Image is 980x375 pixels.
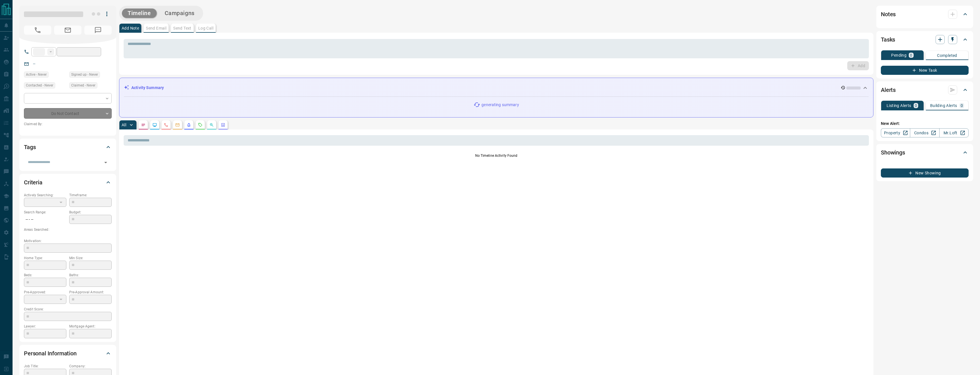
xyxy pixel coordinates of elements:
[881,168,969,178] button: New Showing
[939,128,969,137] a: Mr.Loft
[881,146,969,159] div: Showings
[102,158,110,166] button: Open
[26,83,53,88] span: Contacted - Never
[24,227,112,232] p: Areas Searched:
[69,290,112,295] p: Pre-Approval Amount:
[69,364,112,369] p: Company:
[122,9,157,18] button: Timeline
[159,9,200,18] button: Campaigns
[84,26,112,35] span: No Number
[881,35,895,44] h2: Tasks
[141,123,146,127] svg: Notes
[71,83,95,88] span: Claimed - Never
[881,66,969,75] button: New Task
[187,123,191,127] svg: Listing Alerts
[26,72,47,77] span: Active - Never
[881,83,969,97] div: Alerts
[24,26,51,35] span: No Number
[164,123,168,127] svg: Calls
[24,238,112,244] p: Motivation:
[122,26,139,30] p: Add Note
[24,178,42,187] h2: Criteria
[124,153,869,158] p: No Timeline Activity Found
[891,53,906,57] p: Pending
[124,83,869,93] div: Activity Summary
[937,53,957,57] p: Completed
[54,26,81,35] span: No Email
[24,290,66,295] p: Pre-Approved:
[24,347,112,360] div: Personal Information
[122,123,126,127] p: All
[24,108,112,119] div: Do Not Contact
[881,128,910,137] a: Property
[910,53,912,57] p: 0
[33,61,35,66] a: --
[69,324,112,329] p: Mortgage Agent:
[24,121,112,127] p: Claimed By:
[24,349,77,358] h2: Personal Information
[910,128,939,137] a: Condos
[69,210,112,215] p: Budget:
[881,7,969,21] div: Notes
[24,273,66,278] p: Beds:
[71,72,98,77] span: Signed up - Never
[221,123,225,127] svg: Agent Actions
[481,102,519,108] p: generating summary
[175,123,180,127] svg: Emails
[24,307,112,312] p: Credit Score:
[24,256,66,261] p: Home Type:
[24,364,66,369] p: Job Title:
[24,193,66,198] p: Actively Searching:
[24,143,36,152] h2: Tags
[24,210,66,215] p: Search Range:
[24,140,112,154] div: Tags
[961,104,963,108] p: 0
[69,256,112,261] p: Min Size:
[881,33,969,46] div: Tasks
[887,104,911,108] p: Listing Alerts
[930,104,957,108] p: Building Alerts
[881,121,969,127] p: New Alert:
[209,123,214,127] svg: Opportunities
[915,104,917,108] p: 0
[69,193,112,198] p: Timeframe:
[69,273,112,278] p: Baths:
[152,123,157,127] svg: Lead Browsing Activity
[881,148,905,157] h2: Showings
[198,123,203,127] svg: Requests
[24,215,66,224] p: -- - --
[881,10,896,19] h2: Notes
[24,324,66,329] p: Lawyer:
[24,176,112,189] div: Criteria
[881,85,896,94] h2: Alerts
[131,85,164,91] p: Activity Summary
